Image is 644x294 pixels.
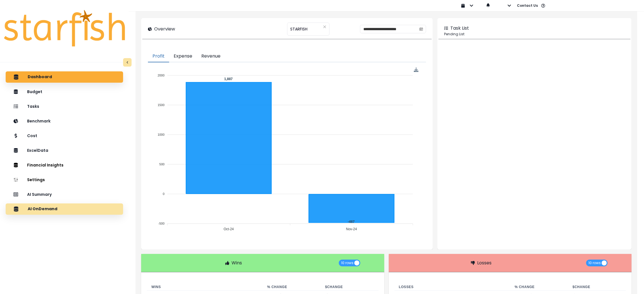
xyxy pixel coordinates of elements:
th: $ Change [568,284,626,291]
tspan: -500 [158,222,165,225]
button: AI OnDemand [6,203,123,215]
tspan: 0 [163,192,165,196]
svg: calendar [419,27,423,31]
p: Task List [450,25,469,32]
button: AI Summary [6,189,123,200]
p: Budget [27,89,42,94]
button: Dashboard [6,71,123,83]
svg: close [323,25,326,28]
th: % Change [510,284,568,291]
button: Revenue [197,51,225,62]
tspan: Nov-24 [346,227,357,231]
p: Losses [477,260,492,266]
button: Financial Insights [6,159,123,171]
button: Tasks [6,101,123,112]
tspan: 2000 [158,74,164,77]
p: Tasks [27,104,39,109]
tspan: 500 [160,163,165,166]
span: 10 rows [341,260,353,266]
img: Download Profit [414,67,419,72]
span: STARFISH [290,23,307,35]
span: 10 rows [588,260,601,266]
tspan: Oct-24 [224,227,234,231]
p: Benchmark [27,119,51,124]
button: Profit [148,51,169,62]
button: ExcelData [6,145,123,156]
button: Cost [6,130,123,141]
tspan: 1500 [158,103,164,107]
tspan: 1000 [158,133,164,136]
p: AI Summary [27,192,52,197]
th: % Change [263,284,320,291]
button: Expense [169,51,197,62]
button: Clear [323,24,326,30]
th: Wins [147,284,263,291]
p: Pending List [444,32,625,37]
button: Budget [6,86,123,97]
p: ExcelData [27,148,48,153]
th: Losses [394,284,510,291]
p: AI OnDemand [28,207,57,212]
div: Menu [414,67,419,72]
p: Dashboard [28,74,52,80]
button: Settings [6,174,123,185]
p: Overview [154,26,175,32]
p: Cost [27,133,37,138]
button: Benchmark [6,115,123,127]
th: $ Change [321,284,379,291]
p: Wins [232,260,242,266]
